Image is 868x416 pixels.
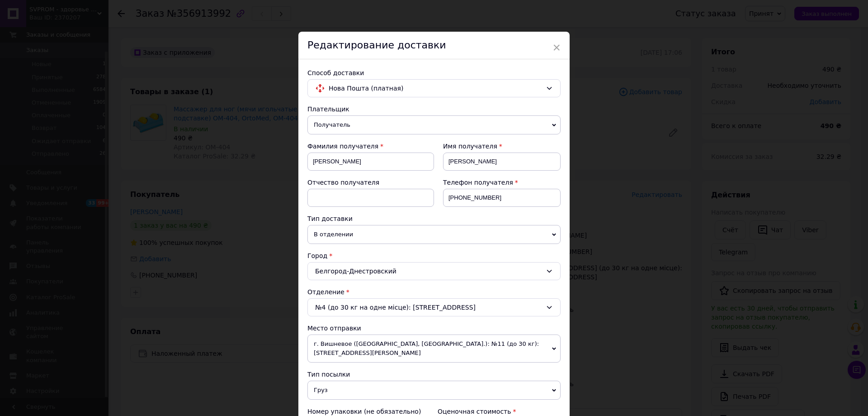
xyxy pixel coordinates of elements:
[443,143,497,150] span: Имя получателя
[443,189,561,207] input: +380
[307,262,561,280] div: Белгород-Днестровский
[443,179,513,186] span: Телефон получателя
[552,40,561,55] span: ×
[307,68,561,77] div: Способ доставки
[307,298,561,316] div: №4 (до 30 кг на одне місце): [STREET_ADDRESS]
[307,215,353,222] span: Тип доставки
[307,381,561,400] span: Груз
[307,251,561,260] div: Город
[438,407,561,416] div: Оценочная стоимость
[329,83,542,93] span: Нова Пошта (платная)
[307,143,378,150] span: Фамилия получателя
[307,325,361,332] span: Место отправки
[307,287,561,296] div: Отделение
[298,32,570,59] div: Редактирование доставки
[307,105,349,113] span: Плательщик
[307,115,561,134] span: Получатель
[307,371,350,378] span: Тип посылки
[307,179,379,186] span: Отчество получателя
[307,225,561,244] span: В отделении
[307,335,561,363] span: г. Вишневое ([GEOGRAPHIC_DATA], [GEOGRAPHIC_DATA].): №11 (до 30 кг): [STREET_ADDRESS][PERSON_NAME]
[307,407,430,416] div: Номер упаковки (не обязательно)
